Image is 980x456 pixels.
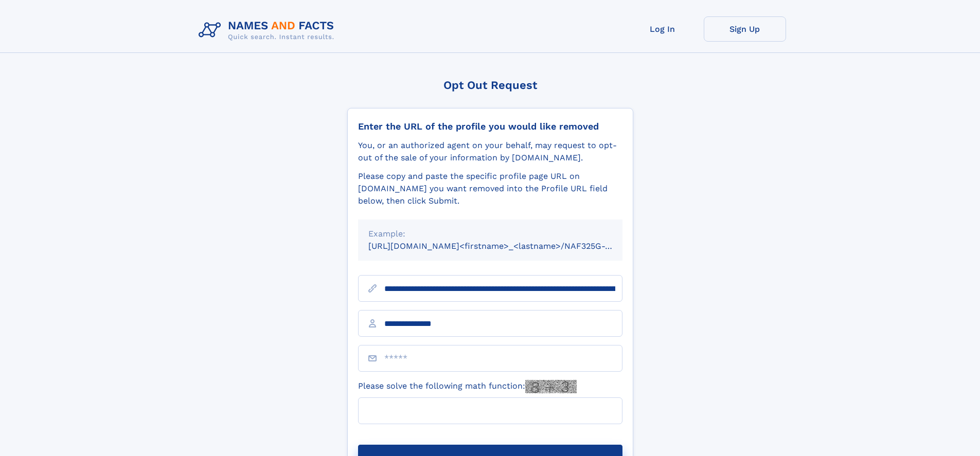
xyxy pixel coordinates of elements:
div: You, or an authorized agent on your behalf, may request to opt-out of the sale of your informatio... [358,139,622,164]
div: Example: [368,228,612,240]
label: Please solve the following math function: [358,380,577,393]
img: Logo Names and Facts [194,16,343,44]
div: Opt Out Request [347,79,633,92]
small: [URL][DOMAIN_NAME]<firstname>_<lastname>/NAF325G-xxxxxxxx [368,241,642,251]
div: Enter the URL of the profile you would like removed [358,121,622,132]
div: Please copy and paste the specific profile page URL on [DOMAIN_NAME] you want removed into the Pr... [358,170,622,207]
a: Sign Up [704,16,786,42]
a: Log In [621,16,704,42]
